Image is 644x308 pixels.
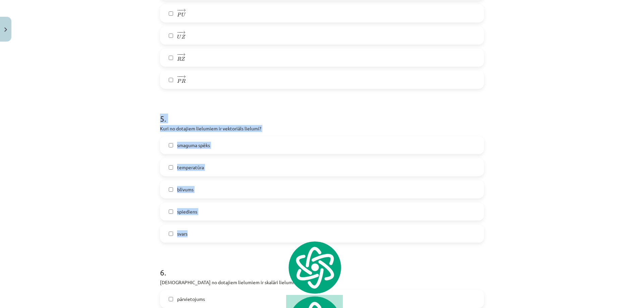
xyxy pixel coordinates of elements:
span: pārvietojums [177,296,205,303]
span: blīvums [177,186,194,193]
span: U [177,35,181,39]
span: → [180,31,185,34]
img: logo.svg [286,240,343,295]
span: svars [177,230,187,237]
input: svars [169,232,173,236]
p: Kuri no dotajiem lielumiem ir vektoriāls lielumi? [160,125,484,132]
input: spiediens [169,209,173,214]
span: − [177,53,181,56]
input: blīvums [169,187,173,192]
input: pārvietojums [169,297,173,301]
span: → [180,53,185,56]
span: smaguma spēks [177,142,210,149]
h1: 5 . [160,102,484,123]
span: − [177,75,181,78]
span: → [180,75,186,78]
span: spiediens [177,208,197,215]
span: P [177,12,181,17]
h1: 6 . [160,256,484,277]
span: R [181,79,185,83]
p: [DEMOGRAPHIC_DATA] no dotajiem lielumiem ir skalāri lielumi? [160,279,484,286]
span: temperatūra [177,164,204,171]
span: Z [181,57,185,61]
input: temperatūra [169,165,173,170]
span: − [177,31,181,34]
img: icon-close-lesson-0947bae3869378f0d4975bcd49f059093ad1ed9edebbc8119c70593378902aed.svg [4,27,7,32]
span: Z [181,35,185,39]
span: R [177,57,181,61]
span: − [177,9,181,12]
span: U [181,12,185,17]
input: smaguma spēks [169,143,173,147]
span: → [180,9,186,12]
span: P [177,79,181,83]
